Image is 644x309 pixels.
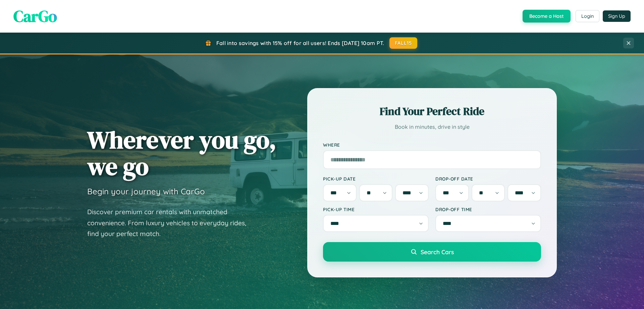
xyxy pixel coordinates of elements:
label: Pick-up Date [323,176,429,182]
button: Login [576,10,599,22]
button: Become a Host [523,10,571,23]
span: Fall into savings with 15% off for all users! Ends [DATE] 10am PT. [216,40,384,46]
label: Where [323,142,541,148]
h3: Begin your journey with CarGo [87,186,205,196]
span: Search Cars [421,248,454,256]
p: Book in minutes, drive in style [323,122,541,132]
button: Search Cars [323,242,541,262]
h1: Wherever you go, we go [87,126,276,180]
button: FALL15 [389,37,418,49]
p: Discover premium car rentals with unmatched convenience. From luxury vehicles to everyday rides, ... [87,206,255,239]
label: Pick-up Time [323,206,429,212]
label: Drop-off Time [435,206,541,212]
span: CarGo [13,5,57,27]
h2: Find Your Perfect Ride [323,104,541,119]
button: Sign Up [603,10,631,22]
label: Drop-off Date [435,176,541,182]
